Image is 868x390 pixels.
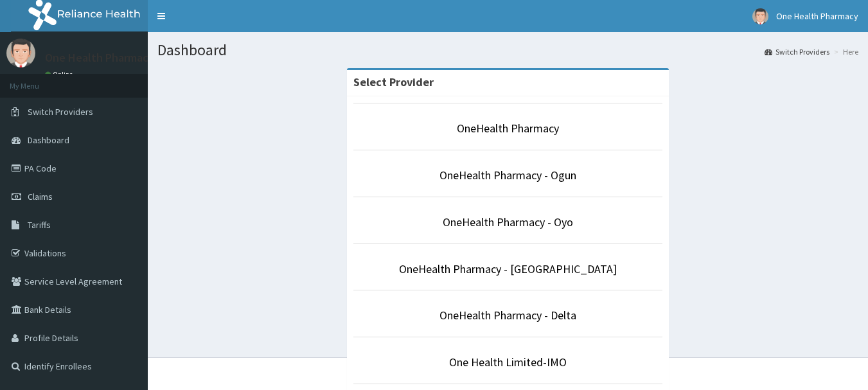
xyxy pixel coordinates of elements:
span: Claims [28,191,53,202]
a: OneHealth Pharmacy - Delta [439,308,576,323]
a: OneHealth Pharmacy - Oyo [443,215,573,229]
a: OneHealth Pharmacy - Ogun [439,168,576,182]
img: User Image [752,8,768,24]
img: User Image [6,39,35,67]
p: One Health Pharmacy [45,52,154,64]
a: Switch Providers [765,46,829,57]
a: Online [45,70,76,79]
strong: Select Provider [353,75,434,89]
span: Dashboard [28,134,69,146]
a: OneHealth Pharmacy - [GEOGRAPHIC_DATA] [399,261,617,276]
span: Tariffs [28,219,51,231]
a: One Health Limited-IMO [449,355,567,369]
h1: Dashboard [157,42,858,58]
li: Here [831,46,858,57]
span: One Health Pharmacy [776,10,858,22]
span: Switch Providers [28,106,93,118]
a: OneHealth Pharmacy [457,121,559,136]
